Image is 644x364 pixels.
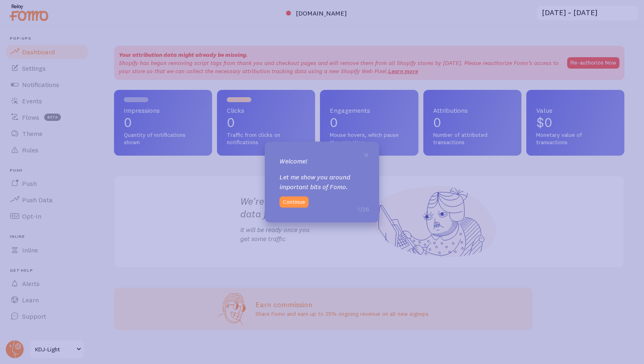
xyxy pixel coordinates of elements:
[280,197,309,208] button: Continue
[363,148,369,160] span: ×
[358,205,369,213] span: 1/26
[280,156,364,165] p: Welcome!
[363,151,369,158] button: Close Tour
[280,156,364,192] div: Let me show you around important bits of Fomo.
